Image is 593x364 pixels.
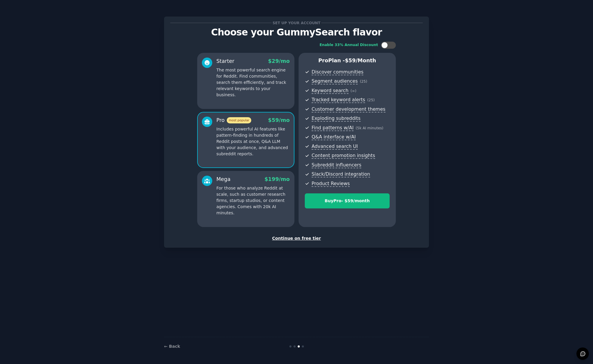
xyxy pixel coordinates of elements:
span: $ 199 /mo [265,176,290,182]
div: Enable 33% Annual Discount [320,43,378,48]
div: Buy Pro - $ 59 /month [305,198,389,204]
span: ( 25 ) [360,79,367,84]
span: Subreddit influencers [312,162,361,168]
span: Exploding subreddits [312,115,360,122]
span: ( ∞ ) [351,89,357,93]
span: Product Reviews [312,181,350,187]
div: Pro [216,117,251,124]
span: ( 5k AI minutes ) [356,126,383,130]
span: Slack/Discord integration [312,171,370,177]
span: Set up your account [272,20,322,26]
a: ← Back [164,344,180,349]
span: Segment audiences [312,78,358,84]
p: Includes powerful AI features like pattern-finding in hundreds of Reddit posts at once, Q&A LLM w... [216,126,290,157]
span: Find patterns w/AI [312,125,354,131]
p: For those who analyze Reddit at scale, such as customer research firms, startup studios, or conte... [216,185,290,216]
span: ( 25 ) [367,98,375,102]
span: Q&A interface w/AI [312,134,356,140]
span: $ 59 /month [345,58,376,63]
div: Starter [216,58,234,65]
span: Content promotion insights [312,153,375,159]
span: $ 29 /mo [268,58,290,64]
p: Pro Plan - [305,57,390,64]
button: BuyPro- $59/month [305,193,390,208]
span: Advanced search UI [312,143,358,150]
p: The most powerful search engine for Reddit. Find communities, search them efficiently, and track ... [216,67,290,98]
span: Discover communities [312,69,363,75]
div: Mega [216,176,231,183]
span: most popular [227,117,252,123]
span: Customer development themes [312,106,385,112]
span: Keyword search [312,88,349,94]
span: Tracked keyword alerts [312,97,365,103]
span: $ 59 /mo [268,117,290,123]
div: Continue on free tier [170,235,423,241]
p: Choose your GummySearch flavor [170,27,423,37]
